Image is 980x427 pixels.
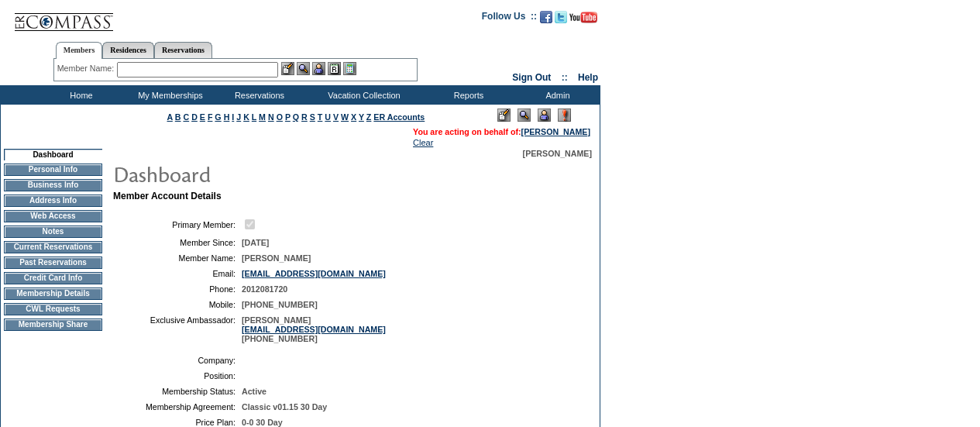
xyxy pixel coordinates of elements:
a: U [325,112,331,122]
a: L [252,112,256,122]
a: J [236,112,241,122]
td: Past Reservations [4,257,102,269]
a: B [175,112,181,122]
span: Classic v01.15 30 Day [242,402,327,412]
span: 2012081720 [242,284,287,294]
td: Notes [4,226,102,238]
img: Subscribe to our YouTube Channel [569,12,597,23]
a: P [285,112,291,122]
td: Mobile: [119,300,236,309]
a: C [183,112,189,122]
a: [EMAIL_ADDRESS][DOMAIN_NAME] [242,325,386,334]
a: T [318,112,323,122]
td: CWL Requests [4,303,102,315]
span: You are acting on behalf of: [413,127,590,136]
img: pgTtlDashboard.gif [112,158,422,189]
td: Email: [119,269,236,278]
a: Help [578,72,598,83]
a: Z [366,112,372,122]
td: Personal Info [4,164,102,176]
img: b_edit.gif [281,62,294,75]
a: Members [56,42,103,59]
td: Price Plan: [119,418,236,427]
td: Membership Share [4,319,102,331]
td: Company: [119,356,236,365]
td: Admin [511,85,600,105]
a: Y [359,112,364,122]
img: Impersonate [312,62,325,75]
img: Log Concern/Member Elevation [558,108,571,122]
a: K [243,112,249,122]
span: :: [562,72,568,83]
span: Active [242,387,266,396]
td: Current Reservations [4,241,102,253]
a: O [277,112,283,122]
img: View [297,62,310,75]
td: Membership Details [4,288,102,300]
img: b_calculator.gif [343,62,356,75]
img: Follow us on Twitter [555,11,567,23]
td: Reports [422,85,511,105]
img: Become our fan on Facebook [540,11,552,23]
span: [PERSON_NAME] [PHONE_NUMBER] [242,315,386,343]
a: R [301,112,308,122]
a: X [351,112,356,122]
td: Vacation Collection [302,85,422,105]
a: W [341,112,349,122]
a: [EMAIL_ADDRESS][DOMAIN_NAME] [242,269,386,278]
img: View Mode [518,108,531,122]
a: Reservations [154,42,212,58]
a: Q [293,112,299,122]
span: [PHONE_NUMBER] [242,300,318,309]
a: H [224,112,230,122]
a: A [167,112,173,122]
span: [PERSON_NAME] [523,149,592,158]
td: Membership Agreement: [119,402,236,412]
td: Position: [119,371,236,381]
td: Address Info [4,195,102,207]
img: Impersonate [538,108,551,122]
a: I [232,112,234,122]
span: [DATE] [242,238,269,247]
a: Follow us on Twitter [555,15,567,25]
a: G [215,112,221,122]
td: Credit Card Info [4,272,102,284]
img: Reservations [328,62,341,75]
span: [PERSON_NAME] [242,253,311,263]
a: Become our fan on Facebook [540,15,552,25]
a: S [310,112,315,122]
td: My Memberships [124,85,213,105]
a: F [208,112,213,122]
a: E [200,112,205,122]
span: 0-0 30 Day [242,418,283,427]
td: Home [35,85,124,105]
a: M [259,112,266,122]
td: Member Name: [119,253,236,263]
a: V [333,112,339,122]
td: Member Since: [119,238,236,247]
a: [PERSON_NAME] [521,127,590,136]
a: Subscribe to our YouTube Channel [569,15,597,25]
td: Primary Member: [119,217,236,232]
a: ER Accounts [373,112,425,122]
a: N [268,112,274,122]
a: D [191,112,198,122]
td: Membership Status: [119,387,236,396]
a: Residences [102,42,154,58]
td: Follow Us :: [482,9,537,28]
td: Phone: [119,284,236,294]
td: Exclusive Ambassador: [119,315,236,343]
div: Member Name: [57,62,117,75]
a: Clear [413,138,433,147]
td: Reservations [213,85,302,105]
td: Web Access [4,210,102,222]
img: Edit Mode [497,108,511,122]
td: Business Info [4,179,102,191]
a: Sign Out [512,72,551,83]
td: Dashboard [4,149,102,160]
b: Member Account Details [113,191,222,201]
